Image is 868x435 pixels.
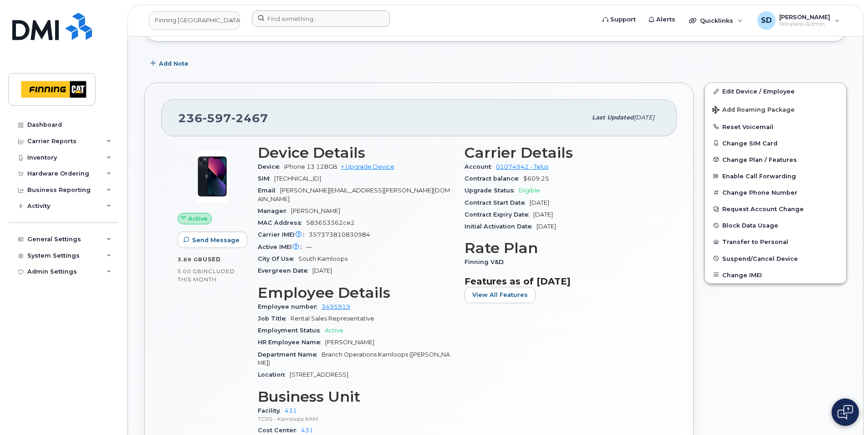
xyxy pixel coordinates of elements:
span: Enable Call Forwarding [722,173,796,180]
h3: Business Unit [258,388,454,405]
span: Wireless Admin [779,21,830,28]
span: Active [188,214,208,223]
h3: Employee Details [258,285,454,301]
button: Add Note [144,55,196,72]
a: Finning Canada [149,11,240,30]
span: Quicklinks [700,17,733,24]
span: Manager [258,207,291,214]
span: 5.00 GB [178,268,202,274]
span: Employee number [258,303,322,310]
span: Contract Expiry Date [465,211,533,218]
span: Rental Sales Representative [291,315,374,322]
span: $609.25 [523,175,549,182]
span: [PERSON_NAME] [325,339,374,346]
h3: Rate Plan [465,240,660,256]
span: [DATE] [536,223,556,230]
span: [DATE] [312,267,332,274]
span: [DATE] [533,211,553,218]
span: View All Features [472,290,528,299]
button: Send Message [178,232,247,248]
span: Carrier IMEI [258,231,309,238]
a: 01074942 - Telus [496,163,548,170]
button: Change Plan / Features [705,151,846,168]
span: Contract Start Date [465,199,530,206]
span: [PERSON_NAME] [291,207,340,214]
button: Change Phone Number [705,184,846,201]
span: [TECHNICAL_ID] [274,175,321,182]
input: Find something... [252,10,390,27]
span: 236 [178,111,268,125]
button: Change IMEI [705,267,846,283]
p: TCRS - Kamloops KAM [258,415,454,423]
span: 3.69 GB [178,256,203,263]
button: Enable Call Forwarding [705,168,846,184]
span: City Of Use [258,255,298,262]
span: South Kamloops [298,255,347,262]
span: Job Title [258,315,291,322]
span: Initial Activation Date [465,223,536,230]
h3: Device Details [258,145,454,161]
a: + Upgrade Device [341,163,394,170]
span: Support [610,15,636,24]
div: Sandy Denham [751,11,846,30]
span: Employment Status [258,327,325,334]
span: 2467 [231,111,268,125]
span: Evergreen Date [258,267,312,274]
a: Alerts [642,10,682,29]
img: Open chat [837,405,853,419]
button: Reset Voicemail [705,119,846,135]
span: Facility [258,407,285,414]
span: Add Note [159,59,189,68]
span: used [203,256,221,263]
span: Send Message [192,236,240,244]
a: 431 [285,407,297,414]
span: Eligible [519,187,540,194]
span: Suspend/Cancel Device [722,255,798,262]
span: MAC Address [258,219,306,226]
span: Change Plan / Features [722,156,797,163]
a: Edit Device / Employee [705,83,846,99]
span: 597 [203,111,231,125]
a: 3495919 [322,303,350,310]
span: Location [258,371,290,378]
span: included this month [178,268,235,283]
span: [STREET_ADDRESS] [290,371,348,378]
button: Block Data Usage [705,217,846,233]
span: [PERSON_NAME] [779,13,830,21]
span: Department Name [258,351,322,358]
a: 431 [301,427,313,434]
span: Cost Center [258,427,301,434]
span: 583653362ce2 [306,219,355,226]
button: Suspend/Cancel Device [705,250,846,267]
span: [PERSON_NAME][EMAIL_ADDRESS][PERSON_NAME][DOMAIN_NAME] [258,187,450,202]
span: iPhone 13 128GB [284,163,337,170]
span: Alerts [656,15,675,24]
div: Quicklinks [683,11,749,30]
span: Upgrade Status [465,187,519,194]
button: Request Account Change [705,201,846,217]
span: Active [325,327,343,334]
a: Support [596,10,642,29]
img: image20231002-4137094-11ngalm.jpeg [185,149,240,204]
span: Add Roaming Package [712,106,795,115]
button: Add Roaming Package [705,100,846,119]
h3: Carrier Details [465,145,660,161]
span: Device [258,163,284,170]
span: SIM [258,175,274,182]
span: Finning V&D [465,259,508,265]
span: — [306,243,312,250]
button: Transfer to Personal [705,233,846,250]
span: [DATE] [530,199,549,206]
span: Active IMEI [258,243,306,250]
h3: Features as of [DATE] [465,276,660,287]
span: SD [761,15,772,26]
button: Change SIM Card [705,135,846,151]
span: Last updated [592,114,634,121]
span: HR Employee Name [258,339,325,346]
span: Contract balance [465,175,523,182]
span: Email [258,187,280,194]
span: 357373810830984 [309,231,370,238]
span: [DATE] [634,114,654,121]
span: Branch Operations Kamloops ([PERSON_NAME]) [258,351,450,366]
span: Account [465,163,496,170]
